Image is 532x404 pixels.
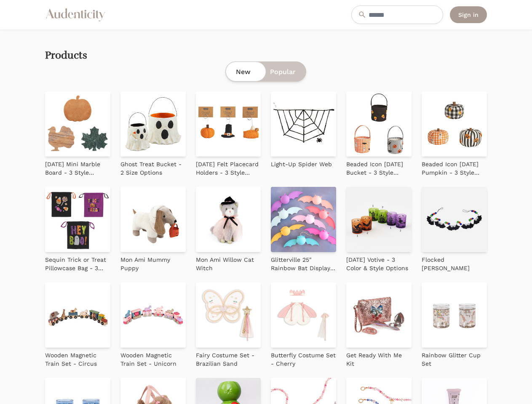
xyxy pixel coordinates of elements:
img: Mon Ami Mummy Puppy [120,187,186,252]
span: Popular [270,67,296,77]
img: Glitterville 25" Rainbow Bat Display - 8 Color Options [271,187,336,252]
a: [DATE] Votive - 3 Color & Style Options [346,252,412,272]
a: Mon Ami Willow Cat Witch [196,252,261,272]
p: Glitterville 25" Rainbow Bat Display - 8 Color Options [271,255,336,272]
img: Butterfly Costume Set - Cherry [271,282,336,348]
a: Beaded Icon [DATE] Bucket - 3 Style Options [346,157,412,177]
img: Wooden Magnetic Train Set - Circus [45,282,110,348]
span: New [236,67,251,77]
a: Ghost Treat Bucket - 2 Size Options [120,157,186,177]
p: Beaded Icon [DATE] Bucket - 3 Style Options [346,160,412,177]
p: Beaded Icon [DATE] Pumpkin - 3 Style Options [422,160,487,177]
a: [DATE] Felt Placecard Holders - 3 Style Options [196,157,261,177]
p: Wooden Magnetic Train Set - Circus [45,351,110,368]
a: Wooden Magnetic Train Set - Unicorn [120,348,186,368]
img: Flocked Bat Garland [422,187,487,252]
a: [DATE] Mini Marble Board - 3 Style Options [45,157,110,177]
img: Beaded Icon Halloween Bucket - 3 Style Options [346,92,412,157]
a: Mon Ami Mummy Puppy [120,252,186,272]
p: Ghost Treat Bucket - 2 Size Options [120,160,186,177]
p: Wooden Magnetic Train Set - Unicorn [120,351,186,368]
a: Fairy Costume Set - Brazilian Sand [196,348,261,368]
p: Light-Up Spider Web [271,160,332,168]
img: Get Ready With Me Kit [346,282,412,348]
img: Sequin Trick or Treat Pillowcase Bag - 3 Style Options [45,187,110,252]
h2: Products [45,50,87,61]
p: [DATE] Votive - 3 Color & Style Options [346,255,412,272]
p: Rainbow Glitter Cup Set [422,351,487,368]
p: Mon Ami Willow Cat Witch [196,255,261,272]
p: Flocked [PERSON_NAME] [422,255,487,272]
a: Butterfly Costume Set - Cherry [271,348,336,368]
a: Beaded Icon [DATE] Pumpkin - 3 Style Options [422,157,487,177]
img: Thanksgiving Felt Placecard Holders - 3 Style Options [196,92,261,157]
a: Wooden Magnetic Train Set - Circus [45,348,110,368]
img: Light-Up Spider Web [271,92,336,157]
img: Ghost Treat Bucket - 2 Size Options [120,92,186,157]
p: Get Ready With Me Kit [346,351,412,368]
img: Rainbow Glitter Cup Set [422,282,487,348]
img: Beaded Icon Halloween Pumpkin - 3 Style Options [422,92,487,157]
img: Mon Ami Willow Cat Witch [196,187,261,252]
p: [DATE] Mini Marble Board - 3 Style Options [45,160,110,177]
img: Thanksgiving Mini Marble Board - 3 Style Options [45,92,110,157]
img: Halloween Votive - 3 Color & Style Options [346,187,412,252]
img: Fairy Costume Set - Brazilian Sand [196,282,261,348]
a: Light-Up Spider Web [271,157,332,168]
img: Wooden Magnetic Train Set - Unicorn [120,282,186,348]
p: Butterfly Costume Set - Cherry [271,351,336,368]
p: Fairy Costume Set - Brazilian Sand [196,351,261,368]
a: Glitterville 25" Rainbow Bat Display - 8 Color Options [271,252,336,272]
p: [DATE] Felt Placecard Holders - 3 Style Options [196,160,261,177]
a: Sequin Trick or Treat Pillowcase Bag - 3 Style Options [45,252,110,272]
p: Mon Ami Mummy Puppy [120,255,186,272]
a: Get Ready With Me Kit [346,348,412,368]
a: Sign in [450,6,487,23]
a: Rainbow Glitter Cup Set [422,348,487,368]
p: Sequin Trick or Treat Pillowcase Bag - 3 Style Options [45,255,110,272]
a: Flocked [PERSON_NAME] [422,252,487,272]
